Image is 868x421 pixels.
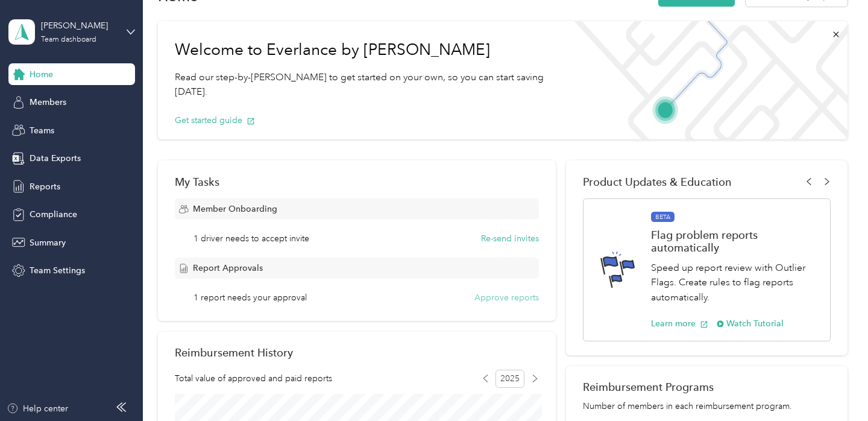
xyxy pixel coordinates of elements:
[30,152,81,165] span: Data Exports
[651,317,708,330] button: Learn more
[175,40,546,60] h1: Welcome to Everlance by [PERSON_NAME]
[175,176,539,188] div: My Tasks
[175,114,255,127] button: Get started guide
[481,232,539,245] button: Re-send invites
[175,346,293,359] h2: Reimbursement History
[583,381,830,393] h2: Reimbursement Programs
[30,124,54,137] span: Teams
[175,372,332,385] span: Total value of approved and paid reports
[193,203,277,215] span: Member Onboarding
[717,317,784,330] button: Watch Tutorial
[495,370,524,388] span: 2025
[41,36,96,43] div: Team dashboard
[651,212,675,223] span: BETA
[193,291,307,304] span: 1 report needs your approval
[800,353,868,421] iframe: Everlance-gr Chat Button Frame
[30,180,60,193] span: Reports
[651,261,817,305] p: Speed up report review with Outlier Flags. Create rules to flag reports automatically.
[175,70,546,100] p: Read our step-by-[PERSON_NAME] to get started on your own, so you can start saving [DATE].
[30,264,85,277] span: Team Settings
[41,19,116,32] div: [PERSON_NAME]
[651,229,817,254] h1: Flag problem reports automatically
[30,96,66,109] span: Members
[193,232,309,245] span: 1 driver needs to accept invite
[30,208,77,221] span: Compliance
[474,291,539,304] button: Approve reports
[7,402,68,415] button: Help center
[563,21,848,139] img: Welcome to everlance
[193,262,263,274] span: Report Approvals
[583,400,830,413] p: Number of members in each reimbursement program.
[30,236,66,249] span: Summary
[583,176,732,188] span: Product Updates & Education
[30,68,53,81] span: Home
